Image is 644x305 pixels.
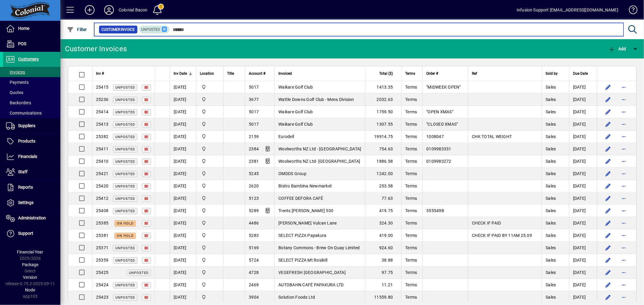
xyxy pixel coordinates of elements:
span: Terms [405,85,417,90]
span: Due Date [573,70,588,77]
span: Sales [546,245,556,250]
div: Due Date [573,70,593,77]
span: Bistro Bambina Newmarket [278,184,332,188]
button: Edit [603,95,613,104]
td: [DATE] [569,155,597,168]
td: [DATE] [170,143,196,155]
span: Invoiced [278,70,292,77]
span: Unposted [115,110,135,114]
span: Colonial Bacon [200,207,219,214]
span: 5289 [249,208,259,213]
a: Reports [3,180,60,195]
span: 4728 [249,270,259,275]
div: Infusion Support [EMAIL_ADDRESS][DOMAIN_NAME] [517,5,618,15]
td: 77.63 [365,192,401,205]
span: Sales [546,109,556,114]
td: [DATE] [569,130,597,143]
td: [DATE] [170,155,196,168]
span: Sales [546,171,556,176]
span: Unposted [115,172,135,176]
span: Unposted [115,296,135,300]
a: Invoices [3,67,60,77]
div: Order # [426,70,464,77]
span: Terms [405,221,417,225]
span: 3904 [249,295,259,300]
div: Ref [472,70,538,77]
button: Edit [603,231,613,240]
td: [DATE] [170,130,196,143]
span: Title [227,70,234,77]
td: [DATE] [170,192,196,205]
span: Location [200,70,214,77]
button: Add [607,43,628,54]
span: Filter [67,27,87,32]
td: [DATE] [170,81,196,93]
span: Colonial Bacon [200,294,219,300]
a: Settings [3,195,60,210]
span: 25420 [96,184,108,188]
span: Financials [18,154,37,159]
span: Customers [18,57,39,61]
td: [DATE] [569,279,597,291]
span: 5724 [249,258,259,263]
span: Order # [426,70,438,77]
span: Unposted [115,246,135,250]
span: Provida [200,84,219,90]
span: 0109983331 [426,146,451,151]
span: Unposted [115,209,135,213]
span: 25410 [96,159,108,164]
span: On hold [117,222,133,225]
span: Sales [546,122,556,127]
span: Settings [18,200,34,205]
span: 2381 [249,159,259,164]
span: 25413 [96,122,108,127]
span: 4486 [249,221,259,225]
td: [DATE] [569,106,597,118]
span: Waikare Golf Club [278,122,313,127]
span: 1008047 [426,134,444,139]
span: Sales [546,208,556,213]
td: [DATE] [569,291,597,303]
span: Provida [200,232,219,239]
span: COFFEE DEFORA CAFÉ [278,196,323,201]
button: Filter [65,24,88,35]
span: "CLOSED XMAS" [426,122,458,127]
button: More options [619,255,629,265]
span: Botany Commons - Brew On Quay Limited [278,245,360,250]
div: Inv Date [174,70,192,77]
span: Package [22,262,38,267]
span: 2620 [249,184,259,188]
button: Edit [603,119,613,129]
span: 2384 [249,146,259,151]
button: Edit [603,268,613,277]
a: Knowledge Base [624,1,636,21]
td: 1307.55 [365,118,401,130]
td: 1759.50 [365,106,401,118]
td: 324.30 [365,217,401,229]
span: POS [18,41,26,46]
span: Version [23,275,37,280]
a: Suppliers [3,118,60,134]
span: Products [18,139,35,143]
span: Unposted [142,27,160,32]
span: Node [25,288,35,292]
span: Sales [546,282,556,287]
span: Provida [200,220,219,226]
button: Profile [99,5,119,15]
button: More options [619,82,629,92]
span: Payments [6,80,29,85]
span: CHECK IF PAID BY 11AM 25.09 [472,233,532,238]
span: Terms [405,97,417,102]
span: 0109983272 [426,159,451,164]
span: Sales [546,159,556,164]
td: [DATE] [170,217,196,229]
span: Woolworths NZ Ltd- [GEOGRAPHIC_DATA] [278,159,360,164]
button: Edit [603,193,613,203]
span: Sales [546,134,556,139]
span: 25423 [96,295,108,300]
td: [DATE] [569,180,597,192]
td: [DATE] [170,93,196,106]
span: Sales [546,184,556,188]
span: Sales [546,97,556,102]
span: Sales [546,85,556,90]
